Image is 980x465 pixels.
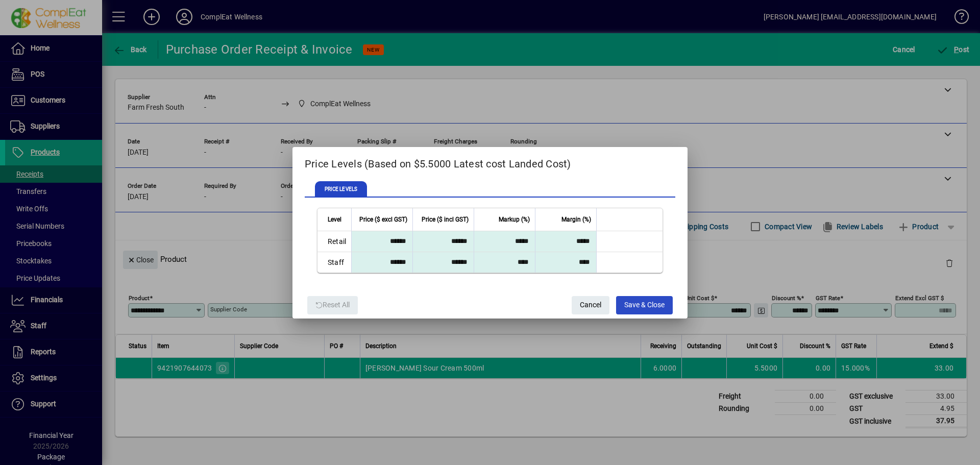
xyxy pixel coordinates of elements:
[328,214,341,225] span: Level
[317,252,352,273] td: Staff
[422,214,469,225] span: Price ($ incl GST)
[580,297,601,313] span: Cancel
[359,214,407,225] span: Price ($ excl GST)
[499,214,530,225] span: Markup (%)
[616,296,673,314] button: Save & Close
[292,147,688,177] h2: Price Levels (Based on $5.5000 Latest cost Landed Cost)
[315,181,367,198] span: PRICE LEVELS
[624,297,665,313] span: Save & Close
[572,296,609,314] button: Cancel
[317,231,352,252] td: Retail
[561,214,591,225] span: Margin (%)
